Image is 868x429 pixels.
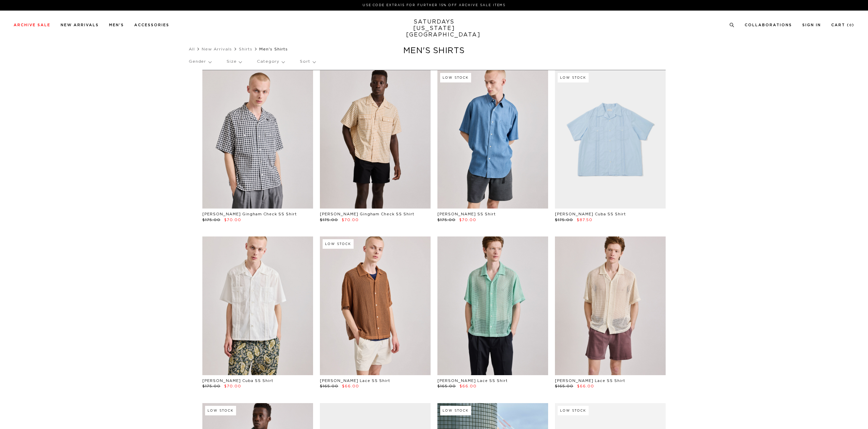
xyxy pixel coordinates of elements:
a: Archive Sale [14,23,50,27]
div: Low Stock [558,73,589,82]
span: $66.00 [460,384,477,388]
div: Low Stock [205,406,236,415]
span: $70.00 [224,384,241,388]
span: $70.00 [459,218,476,222]
a: [PERSON_NAME] Lace SS Shirt [555,379,625,383]
a: [PERSON_NAME] Gingham Check SS Shirt [202,212,297,216]
span: $175.00 [202,218,220,222]
a: [PERSON_NAME] Cuba SS Shirt [555,212,626,216]
span: $175.00 [320,218,338,222]
a: [PERSON_NAME] Gingham Check SS Shirt [320,212,414,216]
span: $175.00 [437,218,455,222]
a: SATURDAYS[US_STATE][GEOGRAPHIC_DATA] [406,19,462,38]
div: Low Stock [440,73,471,82]
span: $175.00 [555,218,573,222]
div: Low Stock [558,406,589,415]
p: Gender [189,54,211,70]
p: Category [257,54,284,70]
p: Sort [300,54,315,70]
a: All [189,47,195,51]
span: $66.00 [577,384,594,388]
a: [PERSON_NAME] Lace SS Shirt [320,379,390,383]
span: Men's Shirts [259,47,288,51]
a: [PERSON_NAME] SS Shirt [437,212,496,216]
div: Low Stock [440,406,471,415]
span: $87.50 [577,218,592,222]
span: $70.00 [224,218,241,222]
a: Accessories [134,23,169,27]
p: Use Code EXTRA15 for Further 15% Off Archive Sale Items [16,3,852,8]
a: Cart (0) [831,23,854,27]
a: New Arrivals [61,23,99,27]
span: $175.00 [202,384,220,388]
a: Sign In [802,23,821,27]
a: Shirts [239,47,252,51]
span: $165.00 [437,384,456,388]
div: Low Stock [323,239,354,249]
span: $165.00 [555,384,573,388]
span: $70.00 [342,218,359,222]
p: Size [227,54,242,70]
span: $165.00 [320,384,338,388]
a: [PERSON_NAME] Lace SS Shirt [437,379,508,383]
small: 0 [849,24,852,27]
span: $66.00 [342,384,359,388]
a: Men's [109,23,124,27]
a: Collaborations [745,23,792,27]
a: New Arrivals [202,47,232,51]
a: [PERSON_NAME] Cuba SS Shirt [202,379,273,383]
